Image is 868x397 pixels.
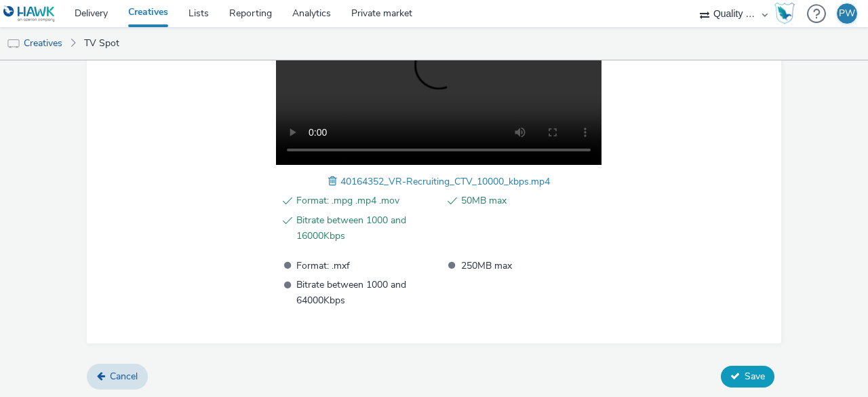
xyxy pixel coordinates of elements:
span: Cancel [110,370,138,383]
a: Hawk Academy [774,3,800,24]
a: Cancel [87,364,148,390]
span: Bitrate between 1000 and 16000Kbps [296,212,437,244]
span: 50MB max [461,193,602,209]
img: Hawk Academy [774,3,795,24]
img: undefined Logo [3,5,56,22]
span: 40164352_VR-Recruiting_CTV_10000_kbps.mp4 [340,175,550,188]
img: tv [7,37,20,51]
span: Bitrate between 1000 and 64000Kbps [296,277,437,308]
span: Format: .mpg .mp4 .mov [296,193,437,209]
span: Format: .mxf [296,258,437,273]
span: Save [745,370,765,383]
span: 250MB max [461,258,602,273]
button: Save [721,366,774,387]
div: PW [839,3,855,24]
a: TV Spot [77,27,126,60]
